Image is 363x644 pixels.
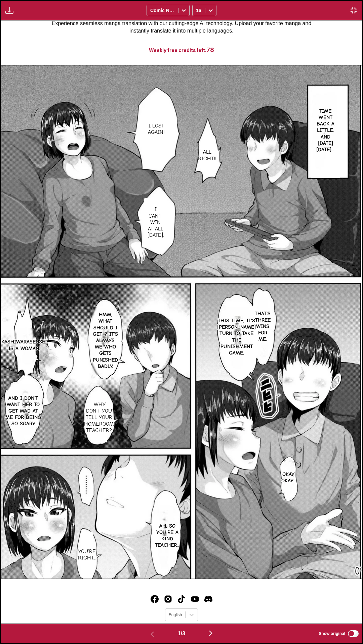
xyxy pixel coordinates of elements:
img: Next page [207,629,215,637]
p: That's three wins for me. [253,309,272,344]
p: You're right... [77,547,97,562]
p: And I don't want her to get mad at me for being so scary. [3,394,44,429]
p: Ah, so you're a kind teacher... [154,522,181,550]
input: Show original [348,630,359,637]
p: Time went back a little, and [DATE] [DATE]... [311,107,340,154]
img: Previous page [148,630,156,638]
p: Hmm, what should I get...? It's always me who gets punished badly. [91,310,119,371]
p: I lost again! [146,121,167,137]
span: Show original [319,631,345,636]
img: Manga Panel [1,65,362,579]
p: This time, it's [PERSON_NAME] turn to take the punishment game. [216,316,257,358]
img: Download translated images [5,6,13,14]
p: I can't win at all [DATE]. [146,205,166,240]
span: 1 / 3 [178,631,185,637]
p: All right!! [197,148,218,163]
p: Okay, okay... [280,470,297,485]
p: ...Why don't you tell your homeroom teacher? [83,400,115,435]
